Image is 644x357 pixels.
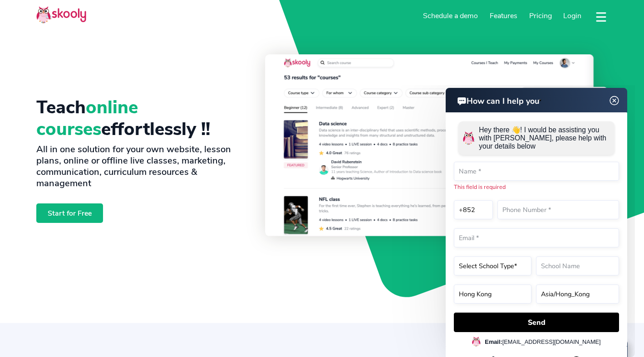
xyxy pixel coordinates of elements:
img: Online Course Management Software & App - <span class='notranslate'>Skooly | Try for Free [265,54,608,265]
a: Login [557,9,587,23]
span: Pricing [529,11,552,21]
span: online courses [36,95,138,141]
img: Skooly [36,6,86,24]
h2: All in one solution for your own website, lesson plans, online or offline live classes, marketing... [36,144,251,189]
h1: Teach effortlessly !! [36,96,251,140]
a: Start for Free [36,203,103,223]
a: Pricing [523,9,558,23]
span: Login [563,11,581,21]
a: Schedule a demo [418,9,484,23]
a: Features [484,9,523,23]
button: dropdown menu [595,6,608,27]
